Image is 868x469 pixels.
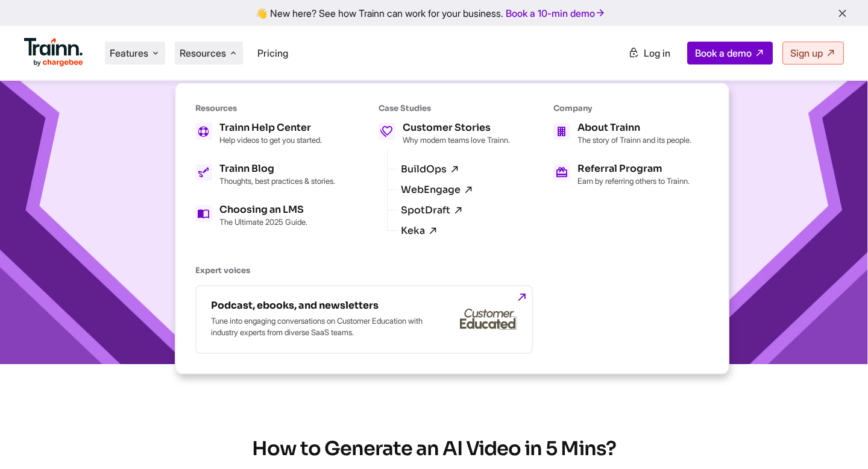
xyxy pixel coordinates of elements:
h5: Customer Stories [403,123,510,133]
h6: Resources [195,103,335,113]
a: WebEngage [401,184,474,195]
iframe: Chat Widget [808,411,868,469]
a: SpotDraft [401,205,464,216]
p: Help videos to get you started. [219,135,322,145]
p: Earn by referring others to Trainn. [577,176,690,186]
span: Resources [180,46,226,60]
a: Sign up [782,42,844,65]
h5: Referral Program [577,164,690,174]
h5: Trainn Blog [219,164,335,174]
h6: Expert voices [195,265,691,275]
h6: Case Studies [379,103,510,113]
a: Customer Stories Why modern teams love Trainn. [379,123,510,145]
a: Choosing an LMS The Ultimate 2025 Guide. [195,205,335,227]
h5: Trainn Help Center [219,123,322,133]
span: Book a demo [695,47,752,59]
p: Thoughts, best practices & stories. [219,176,335,186]
span: Sign up [790,47,823,59]
h5: About Trainn [577,123,691,133]
a: Referral Program Earn by referring others to Trainn. [553,164,691,186]
p: The Ultimate 2025 Guide. [219,217,307,227]
span: Log in [644,47,670,59]
a: About Trainn The story of Trainn and its people. [553,123,691,145]
a: Book a demo [687,42,773,65]
span: Features [110,46,148,60]
a: Book a 10-min demo [503,5,608,22]
a: Podcast, ebooks, and newsletters Tune into engaging conversations on Customer Education with indu... [195,285,533,354]
img: customer-educated-gray.b42eccd.svg [460,309,517,330]
a: BuildOps [401,164,460,175]
p: Tune into engaging conversations on Customer Education with industry experts from diverse SaaS te... [211,315,428,338]
h2: How to Generate an AI Video in 5 Mins? [43,436,825,462]
h5: Choosing an LMS [219,205,307,215]
a: Trainn Blog Thoughts, best practices & stories. [195,164,335,186]
a: Trainn Help Center Help videos to get you started. [195,123,335,145]
a: Log in [621,42,678,64]
p: Why modern teams love Trainn. [403,135,510,145]
img: Trainn Logo [24,38,83,67]
a: Keka [401,225,438,236]
a: Pricing [257,47,288,59]
h6: Company [553,103,691,113]
p: The story of Trainn and its people. [577,135,691,145]
div: 👋 New here? See how Trainn can work for your business. [7,7,861,19]
h5: Podcast, ebooks, and newsletters [211,301,428,310]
